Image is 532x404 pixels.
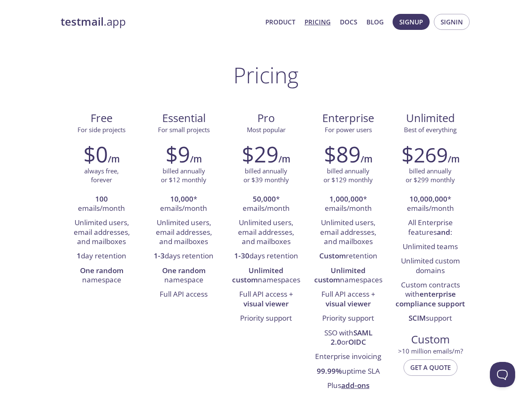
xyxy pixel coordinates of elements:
li: Unlimited users, email addresses, and mailboxes [231,216,301,249]
strong: 99.99% [317,366,342,376]
li: retention [313,249,383,263]
iframe: Help Scout Beacon - Open [490,362,515,387]
li: namespaces [313,264,383,288]
a: Pricing [305,16,331,27]
span: Enterprise [314,111,382,125]
span: Signup [399,16,423,27]
h2: $ [401,141,448,167]
span: For small projects [158,125,210,134]
p: billed annually or $299 monthly [406,167,455,185]
li: Unlimited users, email addresses, and mailboxes [149,216,219,249]
li: Full API access + [313,287,383,311]
li: namespaces [231,264,301,288]
strong: 1-3 [154,251,165,260]
strong: SCIM [409,313,426,323]
strong: SAML 2.0 [331,328,372,347]
li: SSO with or [313,326,383,350]
a: Docs [340,16,357,27]
span: Most popular [247,125,286,134]
li: Priority support [231,311,301,326]
li: namespace [67,264,136,288]
li: Full API access [149,287,219,302]
strong: visual viewer [243,299,289,308]
span: Essential [150,111,218,125]
h6: /m [278,152,290,166]
li: All Enterprise features : [396,216,465,240]
strong: 1,000,000 [329,194,363,204]
strong: visual viewer [326,299,371,308]
span: Free [67,111,136,125]
strong: 50,000 [253,194,276,204]
li: * emails/month [313,192,383,216]
h1: Pricing [233,62,299,88]
p: always free, forever [84,167,119,185]
li: namespace [149,264,219,288]
li: Enterprise invoicing [313,350,383,364]
button: Signin [434,14,470,30]
span: Signin [441,16,463,27]
strong: Unlimited custom [232,266,284,284]
li: Unlimited custom domains [396,254,465,278]
h6: /m [448,152,460,166]
strong: One random [80,266,123,275]
strong: Unlimited custom [314,266,366,284]
li: Unlimited users, email addresses, and mailboxes [67,216,136,249]
li: emails/month [67,192,136,216]
li: * emails/month [396,192,465,216]
strong: 1 [77,251,81,260]
span: Unlimited [406,111,455,125]
span: Pro [232,111,300,125]
strong: 10,000 [170,194,193,204]
strong: 100 [95,194,108,204]
li: Plus [313,379,383,393]
strong: testmail [61,14,104,29]
h6: /m [190,152,202,166]
p: billed annually or $12 monthly [161,167,206,185]
h2: $0 [83,141,108,167]
h6: /m [108,152,120,166]
span: 269 [414,141,448,168]
h2: $9 [166,141,190,167]
a: add-ons [341,380,369,390]
span: Best of everything [404,125,457,134]
strong: OIDC [348,337,366,347]
li: day retention [67,249,136,263]
h2: $89 [324,141,361,167]
a: Product [265,16,295,27]
span: > 10 million emails/m? [398,347,463,355]
li: Unlimited users, email addresses, and mailboxes [313,216,383,249]
a: Blog [366,16,384,27]
li: * emails/month [231,192,301,216]
li: * emails/month [149,192,219,216]
li: Priority support [313,311,383,326]
span: Get a quote [410,362,451,373]
strong: 10,000,000 [409,194,447,204]
span: For side projects [78,125,126,134]
li: days retention [231,249,301,263]
button: Signup [393,14,430,30]
li: days retention [149,249,219,263]
li: uptime SLA [313,364,383,379]
li: Unlimited teams [396,240,465,254]
strong: Custom [319,251,346,260]
li: Full API access + [231,287,301,311]
p: billed annually or $129 monthly [323,167,373,185]
a: testmail.app [61,15,259,29]
span: Custom [396,332,465,347]
strong: enterprise compliance support [396,289,465,308]
h2: $29 [242,141,278,167]
h6: /m [361,152,372,166]
li: support [396,311,465,326]
span: For power users [325,125,372,134]
strong: 1-30 [234,251,249,260]
strong: One random [162,266,206,275]
strong: and [437,227,450,237]
p: billed annually or $39 monthly [243,167,289,185]
li: Custom contracts with [396,278,465,311]
button: Get a quote [404,359,457,375]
